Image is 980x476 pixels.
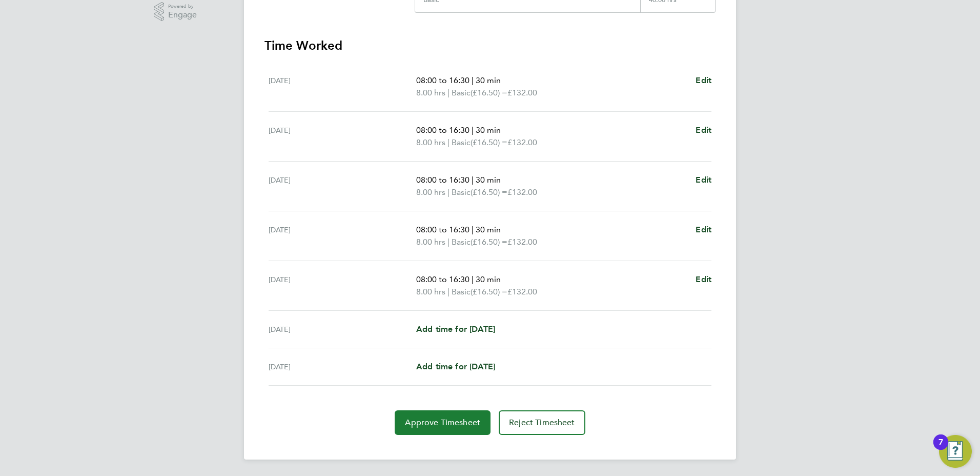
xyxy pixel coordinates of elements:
div: [DATE] [269,124,416,149]
span: | [447,137,450,147]
span: Edit [696,75,711,85]
div: [DATE] [269,323,416,335]
a: Powered byEngage [154,2,197,22]
div: 7 [938,442,943,455]
span: | [447,187,450,197]
span: Add time for [DATE] [416,324,495,334]
span: Edit [696,175,711,185]
span: Edit [696,125,711,135]
a: Edit [696,273,711,286]
span: £132.00 [507,237,537,247]
span: £132.00 [507,137,537,147]
span: | [447,88,450,97]
span: 30 min [476,125,501,135]
span: 8.00 hrs [416,237,445,247]
a: Edit [696,174,711,186]
span: 30 min [476,75,501,85]
span: 08:00 to 16:30 [416,125,469,135]
span: £132.00 [507,187,537,197]
div: [DATE] [269,361,416,373]
button: Open Resource Center, 7 new notifications [939,435,972,468]
span: | [472,274,474,284]
a: Edit [696,224,711,236]
span: | [472,175,474,185]
button: Reject Timesheet [499,410,585,435]
span: Powered by [168,2,197,11]
span: Basic [452,186,471,199]
span: | [447,287,450,296]
div: [DATE] [269,224,416,248]
span: (£16.50) = [471,187,507,197]
span: 08:00 to 16:30 [416,274,469,284]
a: Add time for [DATE] [416,323,495,335]
a: Add time for [DATE] [416,361,495,373]
span: 30 min [476,175,501,185]
a: Edit [696,124,711,136]
span: | [472,125,474,135]
span: Approve Timesheet [405,418,480,428]
span: 8.00 hrs [416,287,445,296]
span: 08:00 to 16:30 [416,75,469,85]
span: 8.00 hrs [416,88,445,97]
span: | [472,225,474,234]
span: Add time for [DATE] [416,362,495,371]
div: [DATE] [269,74,416,99]
span: Reject Timesheet [509,418,575,428]
span: | [447,237,450,247]
span: 30 min [476,274,501,284]
span: Basic [452,286,471,298]
span: Basic [452,136,471,149]
span: Edit [696,225,711,234]
span: (£16.50) = [471,237,507,247]
span: 8.00 hrs [416,137,445,147]
span: £132.00 [507,287,537,296]
span: 8.00 hrs [416,187,445,197]
button: Approve Timesheet [395,410,491,435]
span: (£16.50) = [471,137,507,147]
span: (£16.50) = [471,88,507,97]
div: [DATE] [269,174,416,199]
a: Edit [696,74,711,87]
h3: Time Worked [264,37,716,54]
span: £132.00 [507,88,537,97]
span: 08:00 to 16:30 [416,175,469,185]
span: 30 min [476,225,501,234]
span: (£16.50) = [471,287,507,296]
span: 08:00 to 16:30 [416,225,469,234]
span: | [472,75,474,85]
span: Engage [168,11,197,19]
span: Basic [452,236,471,248]
div: [DATE] [269,273,416,298]
span: Edit [696,274,711,284]
span: Basic [452,87,471,99]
